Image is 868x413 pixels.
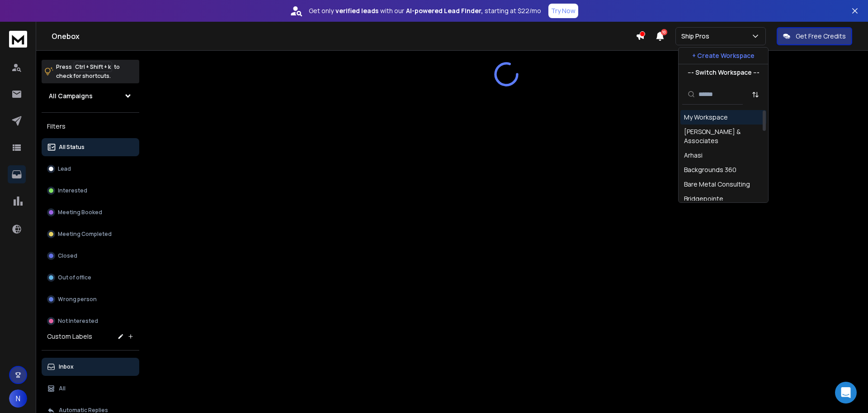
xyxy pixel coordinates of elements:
[42,247,139,265] button: Closed
[42,225,139,243] button: Meeting Completed
[42,203,139,221] button: Meeting Booked
[58,187,87,194] p: Interested
[42,358,139,376] button: Inbox
[59,385,66,392] p: All
[42,182,139,200] button: Interested
[309,6,541,15] p: Get only with our starting at $22/mo
[746,86,764,104] button: Sort by Sort A-Z
[59,144,85,151] p: All Status
[406,6,483,15] strong: AI-powered Lead Finder,
[688,68,759,77] p: --- Switch Workspace ---
[42,138,139,156] button: All Status
[58,274,91,281] p: Out of office
[42,87,139,105] button: All Campaigns
[9,389,27,408] button: N
[74,62,112,72] span: Ctrl + Shift + k
[59,363,74,370] p: Inbox
[58,296,97,303] p: Wrong person
[49,91,93,101] h1: All Campaigns
[777,27,852,45] button: Get Free Credits
[52,31,636,42] h1: Onebox
[58,317,98,325] p: Not Interested
[58,209,102,216] p: Meeting Booked
[9,31,27,48] img: logo
[548,4,578,18] button: Try Now
[42,120,139,133] h3: Filters
[42,290,139,308] button: Wrong person
[692,51,755,60] p: + Create Workspace
[42,269,139,287] button: Out of office
[42,312,139,330] button: Not Interested
[58,165,71,173] p: Lead
[684,194,763,212] div: Bridgepointe Technologies
[47,332,92,341] h3: Custom Labels
[684,180,750,189] div: Bare Metal Consulting
[42,160,139,178] button: Lead
[684,165,736,174] div: Backgrounds 360
[835,382,857,403] div: Open Intercom Messenger
[684,151,703,160] div: Arhasi
[661,29,667,35] span: 10
[335,6,378,15] strong: verified leads
[684,113,728,122] div: My Workspace
[551,6,576,15] p: Try Now
[56,62,120,81] p: Press to check for shortcuts.
[684,127,763,145] div: [PERSON_NAME] & Associates
[679,48,768,64] button: + Create Workspace
[58,252,77,259] p: Closed
[42,379,139,398] button: All
[58,231,112,238] p: Meeting Completed
[681,32,713,41] p: Ship Pros
[796,32,846,41] p: Get Free Credits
